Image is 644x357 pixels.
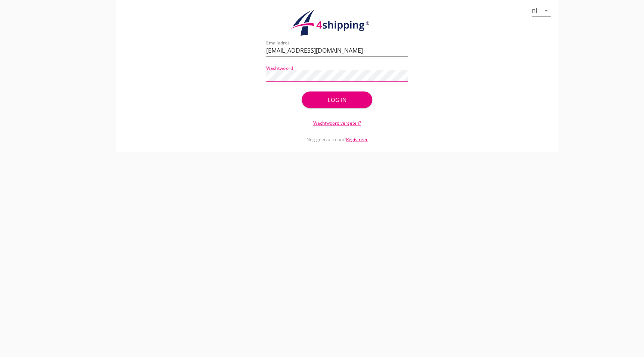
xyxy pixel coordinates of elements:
[302,91,373,108] button: Log in
[313,120,361,126] a: Wachtwoord vergeten?
[314,96,361,104] div: Log in
[532,7,537,14] div: nl
[346,136,368,143] a: Registreer
[289,9,386,37] img: logo.1f945f1d.svg
[266,127,408,143] div: Nog geen account?
[266,44,408,56] input: Emailadres
[542,6,551,15] i: arrow_drop_down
